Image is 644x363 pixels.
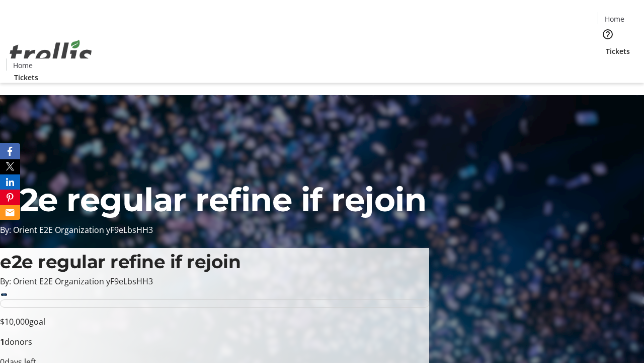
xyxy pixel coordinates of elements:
[598,14,630,24] a: Home
[6,72,46,83] a: Tickets
[606,46,630,56] span: Tickets
[598,46,638,56] a: Tickets
[13,60,33,71] span: Home
[7,60,39,71] a: Home
[598,24,618,44] button: Help
[598,56,618,77] button: Cart
[6,29,96,79] img: Orient E2E Organization yF9eLbsHH3's Logo
[605,14,624,24] span: Home
[14,72,38,83] span: Tickets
